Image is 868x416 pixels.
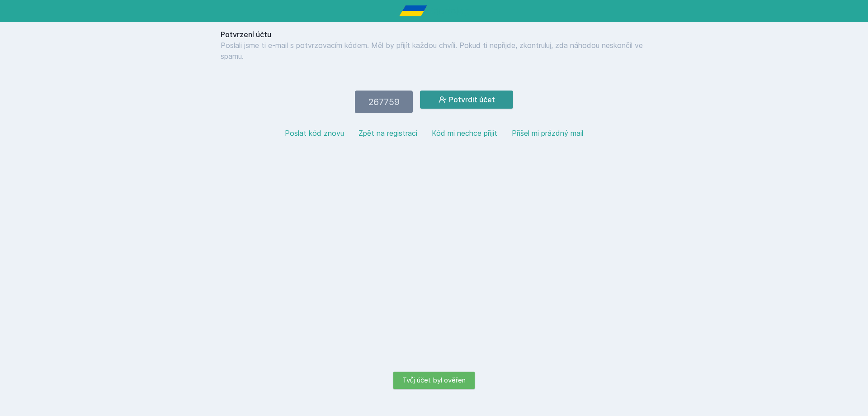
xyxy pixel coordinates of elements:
[355,91,413,113] input: 123456
[512,128,583,139] button: Přišel mi prázdný mail
[359,128,417,139] button: Zpět na registraci
[393,372,475,389] div: Tvůj účet byl ověřen
[420,91,513,109] button: Potvrdit účet
[432,128,497,139] button: Kód mi nechce přijít
[221,29,647,40] h1: Potvrzení účtu
[221,40,647,62] p: Poslali jsme ti e-mail s potvrzovacím kódem. Měl by přijít každou chvíli. Pokud ti nepřijde, zkon...
[285,128,344,139] button: Poslat kód znovu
